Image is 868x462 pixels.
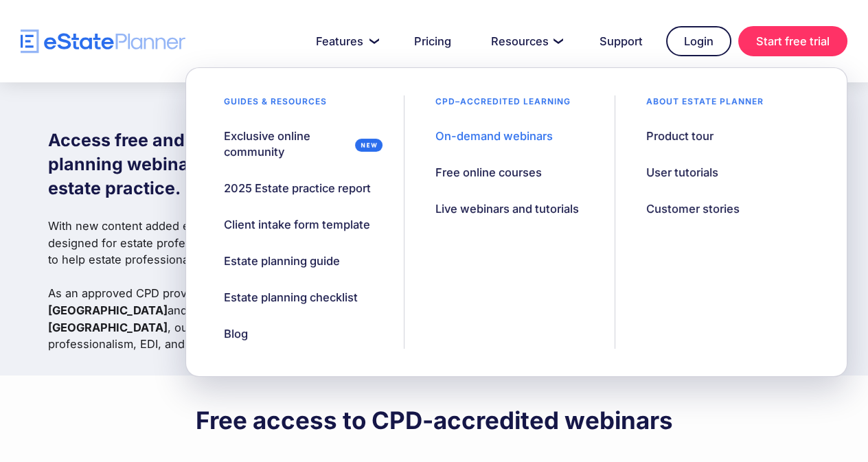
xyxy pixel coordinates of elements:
[48,128,390,200] h1: Access free and on-demand estate planning webinars and elevate your estate practice.
[207,174,388,203] a: 2025 Estate practice report
[435,165,542,181] div: Free online courses
[435,128,553,144] div: On-demand webinars
[207,95,344,115] div: Guides & resources
[207,319,265,349] a: Blog
[207,283,375,312] a: Estate planning checklist
[224,181,371,196] div: 2025 Estate practice report
[207,246,357,276] a: Estate planning guide
[629,122,731,151] a: Product tour
[21,30,185,54] a: home
[418,158,559,187] a: Free online courses
[224,290,358,305] div: Estate planning checklist
[418,122,570,151] a: On-demand webinars
[666,26,731,56] a: Login
[629,158,735,187] a: User tutorials
[629,194,757,224] a: Customer stories
[48,218,390,353] p: With new content added every month, this webinar library designed for estate professionals offers...
[398,27,468,55] a: Pricing
[224,128,349,160] div: Exclusive online community
[583,27,659,55] a: Support
[224,326,248,342] div: Blog
[738,26,847,56] a: Start free trial
[224,253,340,269] div: Estate planning guide
[646,201,740,217] div: Customer stories
[299,27,391,55] a: Features
[48,303,290,334] strong: Law Society of [GEOGRAPHIC_DATA]
[435,201,579,217] div: Live webinars and tutorials
[207,122,390,167] a: Exclusive online community
[418,194,596,224] a: Live webinars and tutorials
[418,95,588,115] div: CPD–accredited learning
[196,405,673,435] h2: Free access to CPD-accredited webinars
[646,165,718,181] div: User tutorials
[475,27,576,55] a: Resources
[629,95,781,115] div: About estate planner
[646,128,713,144] div: Product tour
[207,210,387,240] a: Client intake form template
[224,217,370,233] div: Client intake form template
